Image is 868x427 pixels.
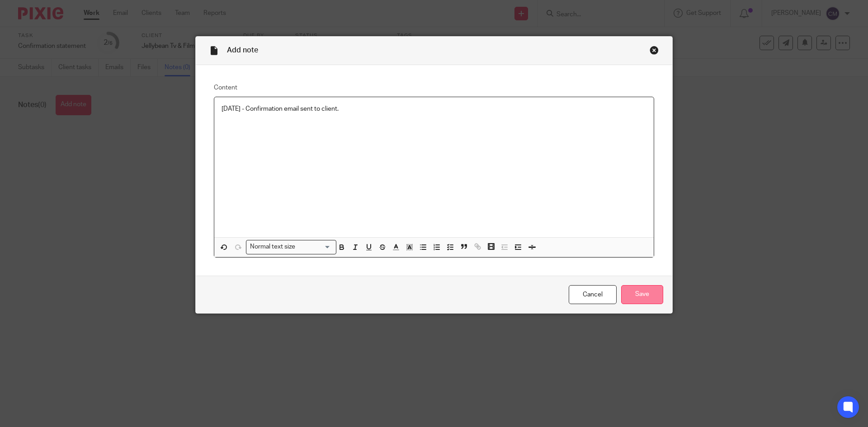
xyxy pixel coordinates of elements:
[298,242,331,252] input: Search for option
[650,46,659,55] div: Close this dialog window
[227,47,258,54] span: Add note
[621,285,663,305] input: Save
[246,240,336,254] div: Search for option
[222,104,646,113] p: [DATE] - Confirmation email sent to client.
[569,285,617,305] a: Cancel
[248,242,297,252] span: Normal text size
[214,83,654,92] label: Content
